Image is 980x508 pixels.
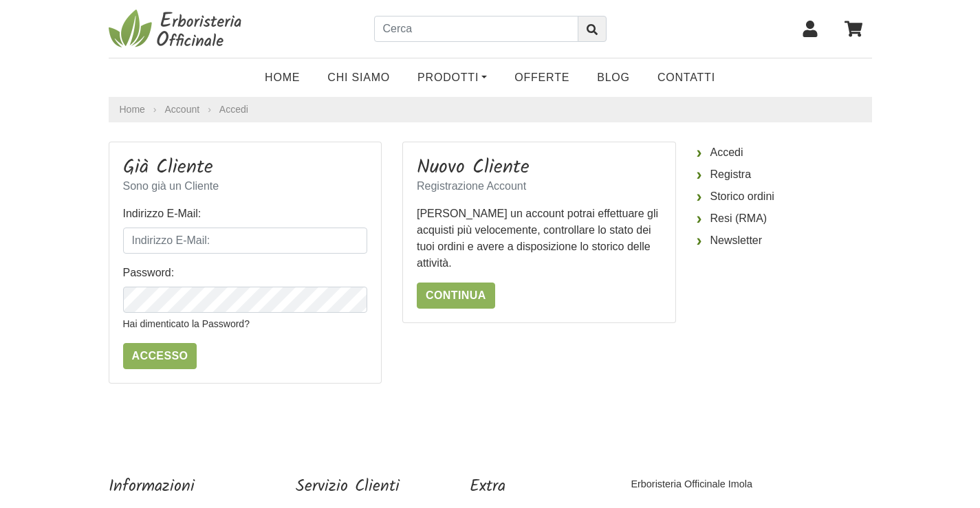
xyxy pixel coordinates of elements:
a: Contatti [644,64,729,91]
a: Accedi [219,104,248,115]
a: Accedi [697,142,872,164]
input: Indirizzo E-Mail: [123,228,368,254]
p: Registrazione Account [417,178,662,195]
a: Hai dimenticato la Password? [123,318,250,329]
h5: Extra [470,477,560,497]
a: Newsletter [697,230,872,252]
a: Blog [583,64,644,91]
nav: breadcrumb [109,97,872,122]
a: Storico ordini [697,186,872,208]
img: Erboristeria Officinale [109,8,246,49]
a: Account [165,102,200,117]
p: Sono già un Cliente [123,178,368,195]
a: Home [120,102,145,117]
a: Home [251,64,314,91]
a: Chi Siamo [314,64,404,91]
a: Continua [417,283,495,309]
a: Resi (RMA) [697,208,872,230]
h3: Già Cliente [123,156,368,179]
a: Prodotti [404,64,501,91]
h5: Informazioni [109,477,226,497]
a: Registra [697,164,872,186]
h3: Nuovo Cliente [417,156,662,179]
a: OFFERTE [501,64,583,91]
label: Indirizzo E-Mail: [123,206,202,222]
label: Password: [123,265,175,281]
input: Cerca [374,16,578,42]
input: Accesso [123,343,197,369]
a: Erboristeria Officinale Imola [631,478,752,489]
h5: Servizio Clienti [296,477,400,497]
p: [PERSON_NAME] un account potrai effettuare gli acquisti più velocemente, controllare lo stato dei... [417,206,662,272]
